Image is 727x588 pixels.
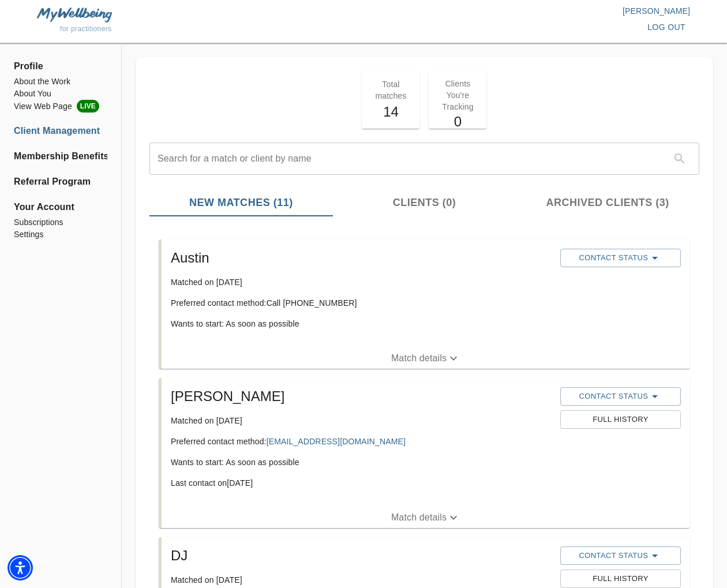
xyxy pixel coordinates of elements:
button: Contact Status [560,249,681,267]
p: Matched on [DATE] [171,415,551,426]
button: Full History [560,570,681,588]
span: Clients (0) [340,195,509,211]
p: Wants to start: As soon as possible [171,318,551,329]
li: View Web Page [14,100,107,113]
button: Full History [560,410,681,429]
h5: DJ [171,546,551,565]
span: Contact Status [566,389,675,403]
h5: 0 [436,113,479,131]
button: Contact Status [560,546,681,565]
a: View Web PageLIVE [14,100,107,113]
h5: 14 [369,103,413,121]
p: Match details [391,511,447,525]
a: About You [14,88,107,100]
span: Full History [566,572,675,586]
p: Matched on [DATE] [171,574,551,586]
p: Preferred contact method: [171,436,551,447]
span: New Matches (11) [156,195,326,211]
p: Clients You're Tracking [436,78,479,113]
button: Match details [162,507,690,528]
span: Contact Status [566,549,675,563]
p: Matched on [DATE] [171,276,551,288]
button: Match details [162,348,690,369]
span: Archived Clients (3) [523,195,692,211]
span: Your Account [14,200,107,214]
span: Profile [14,59,107,73]
p: Last contact on [DATE] [171,477,551,489]
a: Referral Program [14,175,107,189]
span: for practitioners [60,25,112,33]
p: [PERSON_NAME] [363,5,690,17]
p: Total matches [369,78,413,102]
button: Contact Status [560,387,681,406]
span: Full History [566,413,675,426]
p: Preferred contact method: Call [PHONE_NUMBER] [171,297,551,309]
p: Match details [391,351,447,365]
h5: Austin [171,249,551,267]
a: Settings [14,229,107,241]
h5: [PERSON_NAME] [171,387,551,406]
img: MyWellbeing [37,8,112,22]
a: Client Management [14,124,107,138]
span: LIVE [77,100,99,113]
div: Accessibility Menu [8,555,33,580]
p: Wants to start: As soon as possible [171,456,551,468]
a: Subscriptions [14,216,107,229]
button: log out [643,17,690,38]
a: Membership Benefits [14,149,107,163]
a: [EMAIL_ADDRESS][DOMAIN_NAME] [267,437,406,446]
span: log out [647,20,685,35]
a: About the Work [14,76,107,88]
span: Contact Status [566,251,675,265]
